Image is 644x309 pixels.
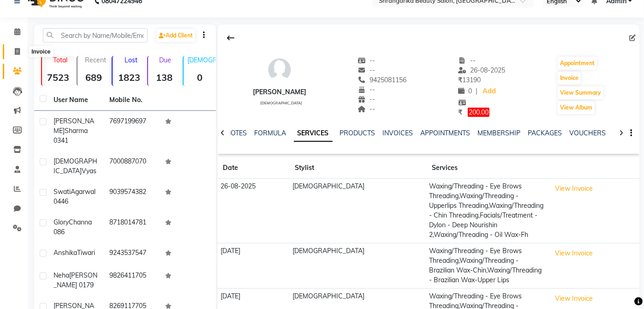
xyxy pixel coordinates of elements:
strong: 138 [148,72,181,83]
p: Due [150,56,181,64]
a: VOUCHERS [570,129,606,137]
td: Waxing/Threading - Eye Brows Threading,Waxing/Threading - Upperlips Threading,Waxing/Threading - ... [426,178,548,243]
th: Mobile No. [104,90,160,111]
button: Appointment [558,57,597,70]
button: View Summary [558,86,603,99]
input: Search by Name/Mobile/Email/Code [43,28,148,42]
span: Tiwari [77,248,95,257]
span: 200.00 [468,108,489,117]
span: 9425081156 [358,76,407,84]
span: 13190 [458,76,481,84]
button: View Invoice [551,182,597,196]
span: Agarwal 0446 [54,188,95,206]
span: [DEMOGRAPHIC_DATA] [54,157,97,175]
p: Lost [116,56,145,64]
span: -- [358,105,376,113]
td: 9039574382 [104,182,160,212]
span: Neha [54,271,69,279]
a: FORMULA [255,129,286,137]
button: View Album [558,101,595,114]
span: -- [358,66,376,74]
th: Services [426,158,548,179]
td: [DEMOGRAPHIC_DATA] [290,178,427,243]
span: Sharma 0341 [54,127,88,145]
span: [PERSON_NAME] [54,117,94,135]
strong: 689 [78,72,110,83]
div: Back to Client [221,29,241,47]
span: vyas [82,167,96,175]
th: User Name [48,90,104,111]
th: Stylist [290,158,427,179]
a: NOTES [227,129,247,137]
span: Swati [54,188,71,196]
td: [DEMOGRAPHIC_DATA] [290,243,427,288]
span: -- [358,85,376,94]
a: INVOICES [383,129,413,137]
td: 26-08-2025 [218,178,290,243]
div: Invoice [29,46,53,57]
div: [PERSON_NAME] [253,87,306,97]
span: [PERSON_NAME] 0179 [54,271,97,289]
a: Add Client [156,29,195,42]
button: View Invoice [551,291,597,306]
th: Date [218,158,290,179]
span: ₹ [458,76,462,84]
td: 7000887070 [104,151,160,182]
span: -- [358,95,376,103]
span: Anshika [54,248,77,257]
a: PACKAGES [528,129,562,137]
span: [DEMOGRAPHIC_DATA] [260,101,302,105]
span: | [476,86,477,96]
td: 7697199697 [104,111,160,151]
p: Total [46,56,75,64]
span: 0 [458,87,472,95]
span: 26-08-2025 [458,66,505,74]
a: PRODUCTS [340,129,376,137]
img: avatar [266,56,293,84]
td: [DATE] [218,243,290,288]
p: Recent [81,56,110,64]
a: APPOINTMENTS [421,129,471,137]
span: -- [458,56,476,65]
a: SERVICES [294,125,333,142]
span: -- [358,56,376,65]
span: ₹ [458,108,462,116]
td: 9826411705 [104,265,160,296]
span: Glory [54,218,69,226]
strong: 7523 [42,72,75,83]
strong: 0 [184,72,216,83]
span: Channa 086 [54,218,92,236]
td: 9243537547 [104,242,160,265]
a: MEMBERSHIP [478,129,521,137]
td: 8718014781 [104,212,160,242]
a: Add [481,85,497,98]
button: Invoice [558,72,581,85]
p: [DEMOGRAPHIC_DATA] [187,56,216,64]
button: View Invoice [551,246,597,261]
td: Waxing/Threading - Eye Brows Threading,Waxing/Threading - Brazilian Wax-Chin,Waxing/Threading - B... [426,243,548,288]
strong: 1823 [113,72,145,83]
